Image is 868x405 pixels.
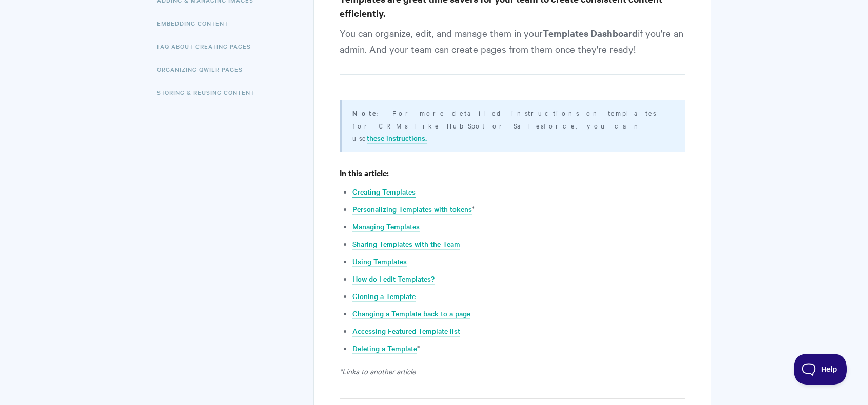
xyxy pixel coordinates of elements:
[352,291,416,302] a: Cloning a Template
[352,186,416,198] a: Creating Templates
[157,82,262,102] a: Storing & Reusing Content
[352,343,417,354] a: Deleting a Template
[157,36,259,56] a: FAQ About Creating Pages
[352,273,435,285] a: How do I edit Templates?
[352,239,460,250] a: Sharing Templates with the Team
[352,326,460,337] a: Accessing Featured Template list
[340,25,685,75] p: You can organize, edit, and manage them in your if you're an admin. And your team can create page...
[794,354,847,385] iframe: Toggle Customer Support
[352,221,420,232] a: Managing Templates
[352,308,470,319] a: Changing a Template back to a page
[340,366,416,376] em: *Links to another article
[352,108,377,118] b: Note
[352,106,672,144] p: : For more detailed instructions on templates for CRMs like HubSpot or Salesforce, you can use
[543,27,638,39] strong: Templates Dashboard
[157,59,250,79] a: Organizing Qwilr Pages
[352,204,472,215] a: Personalizing Templates with tokens
[352,256,407,267] a: Using Templates
[367,133,427,144] a: these instructions.
[340,167,389,178] strong: In this article:
[157,13,236,33] a: Embedding Content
